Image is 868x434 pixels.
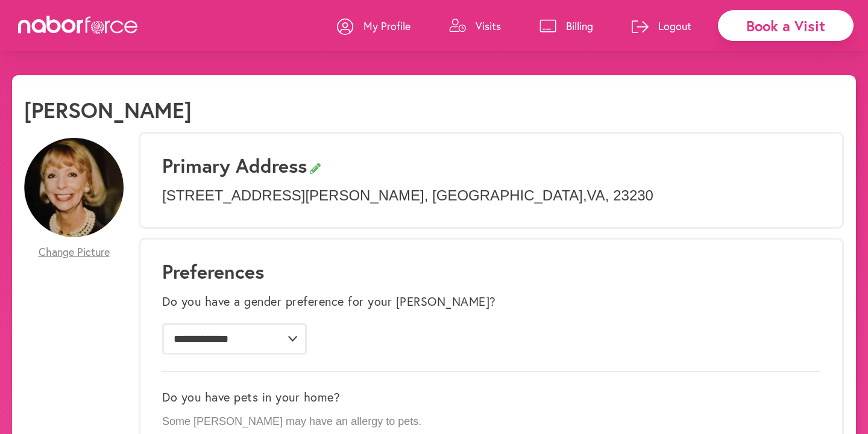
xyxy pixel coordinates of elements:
h3: Primary Address [162,154,820,177]
span: Change Picture [39,246,110,259]
a: Visits [449,8,501,44]
img: m6EfGE4SJOnbkOf0TujV [24,138,124,237]
p: Some [PERSON_NAME] may have an allergy to pets. [162,415,820,429]
a: Logout [632,8,691,44]
p: Billing [566,19,593,33]
label: Do you have pets in your home? [162,390,340,405]
p: My Profile [363,19,410,33]
label: Do you have a gender preference for your [PERSON_NAME]? [162,294,496,309]
a: My Profile [337,8,410,44]
a: Billing [539,8,593,44]
div: Book a Visit [718,10,854,41]
p: [STREET_ADDRESS][PERSON_NAME] , [GEOGRAPHIC_DATA] , VA , 23230 [162,187,820,205]
h1: [PERSON_NAME] [24,97,192,123]
h1: Preferences [162,260,820,283]
p: Logout [658,19,691,33]
p: Visits [476,19,501,33]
